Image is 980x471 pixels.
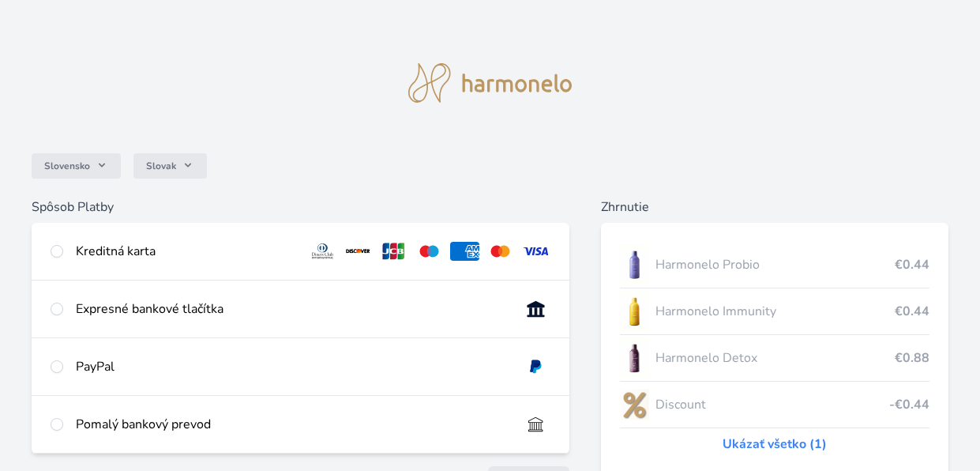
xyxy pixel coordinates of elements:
img: jcb.svg [379,242,408,261]
button: Slovak [133,153,207,179]
img: diners.svg [308,242,337,261]
img: maestro.svg [415,242,444,261]
span: Discount [655,395,889,414]
div: Pomalý bankový prevod [76,415,509,434]
span: €0.44 [895,255,929,274]
span: Harmonelo Probio [655,255,895,274]
img: onlineBanking_SK.svg [521,300,550,318]
img: amex.svg [450,242,479,261]
span: €0.88 [895,349,929,367]
img: CLEAN_PROBIO_se_stinem_x-lo.jpg [620,245,650,284]
img: DETOX_se_stinem_x-lo.jpg [620,338,650,378]
span: Slovak [146,160,176,172]
img: bankTransfer_IBAN.svg [521,415,550,434]
img: paypal.svg [521,357,550,376]
img: IMMUNITY_se_stinem_x-lo.jpg [620,292,650,331]
img: logo.svg [408,63,573,103]
h6: Zhrnutie [601,198,948,217]
span: Harmonelo Immunity [655,302,895,321]
img: visa.svg [521,242,550,261]
a: Ukázať všetko (1) [723,435,827,454]
button: Slovensko [32,153,121,179]
img: discount-lo.png [620,385,650,424]
span: Slovensko [44,160,90,172]
span: Harmonelo Detox [655,349,895,367]
span: -€0.44 [889,395,929,414]
img: discover.svg [344,242,373,261]
div: Expresné bankové tlačítka [76,300,509,318]
div: Kreditná karta [76,242,295,261]
h6: Spôsob Platby [32,198,569,217]
span: €0.44 [895,302,929,321]
img: mc.svg [486,242,515,261]
div: PayPal [76,357,509,376]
